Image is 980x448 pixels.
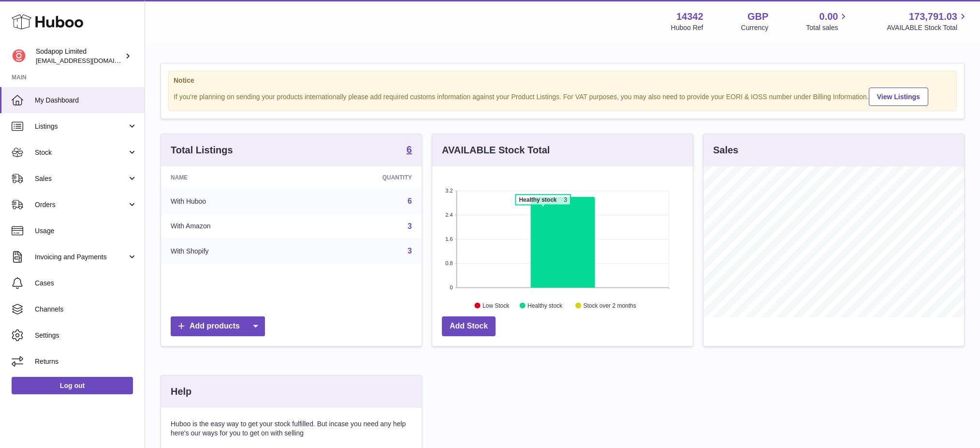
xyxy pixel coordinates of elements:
[171,144,233,157] h3: Total Listings
[909,10,957,23] span: 173,791.03
[12,377,133,394] a: Log out
[583,302,636,309] text: Stock over 2 months
[806,10,849,32] a: 0.00 Total sales
[304,166,422,189] th: Quantity
[887,10,968,32] a: 173,791.03 AVAILABLE Stock Total
[35,200,127,209] span: Orders
[35,305,137,314] span: Channels
[483,302,510,309] text: Low Stock
[171,419,412,438] p: Huboo is the easy way to get your stock fulfilled. But incase you need any help here's our ways f...
[171,385,191,398] h3: Help
[174,76,951,85] strong: Notice
[869,88,928,106] a: View Listings
[174,86,951,106] div: If you're planning on sending your products internationally please add required customs informati...
[407,145,412,156] a: 6
[450,284,453,290] text: 0
[35,174,127,183] span: Sales
[442,144,550,157] h3: AVAILABLE Stock Total
[819,10,838,23] span: 0.00
[161,239,304,264] td: With Shopify
[35,279,137,288] span: Cases
[35,226,137,236] span: Usage
[35,122,127,131] span: Listings
[676,10,703,23] strong: 14342
[671,23,703,32] div: Huboo Ref
[445,212,453,218] text: 2.4
[408,197,412,205] a: 6
[519,196,556,203] tspan: Healthy stock
[741,23,769,32] div: Currency
[35,96,137,105] span: My Dashboard
[161,214,304,239] td: With Amazon
[442,316,496,336] a: Add Stock
[445,188,453,194] text: 3.2
[171,316,265,336] a: Add products
[35,148,127,157] span: Stock
[806,23,849,32] span: Total sales
[407,145,412,154] strong: 6
[408,247,412,255] a: 3
[12,49,26,63] img: internalAdmin-14342@internal.huboo.com
[747,10,768,23] strong: GBP
[713,144,738,157] h3: Sales
[35,357,137,366] span: Returns
[445,260,453,266] text: 0.8
[161,166,304,189] th: Name
[527,302,563,309] text: Healthy stock
[564,196,567,203] tspan: 3
[408,222,412,230] a: 3
[35,331,137,340] span: Settings
[36,57,142,64] span: [EMAIL_ADDRESS][DOMAIN_NAME]
[36,47,123,65] div: Sodapop Limited
[445,236,453,242] text: 1.6
[35,253,127,262] span: Invoicing and Payments
[161,189,304,214] td: With Huboo
[887,23,968,32] span: AVAILABLE Stock Total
